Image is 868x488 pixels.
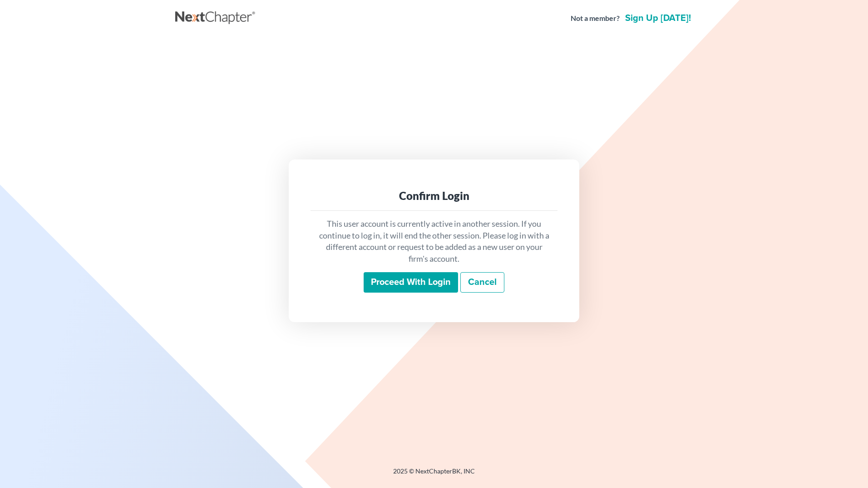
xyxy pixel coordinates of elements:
p: This user account is currently active in another session. If you continue to log in, it will end ... [318,218,550,265]
a: Sign up [DATE]! [623,14,693,23]
input: Proceed with login [364,272,458,293]
strong: Not a member? [571,13,620,24]
div: Confirm Login [318,189,550,203]
div: 2025 © NextChapterBK, INC [175,467,693,483]
a: Cancel [460,272,504,293]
